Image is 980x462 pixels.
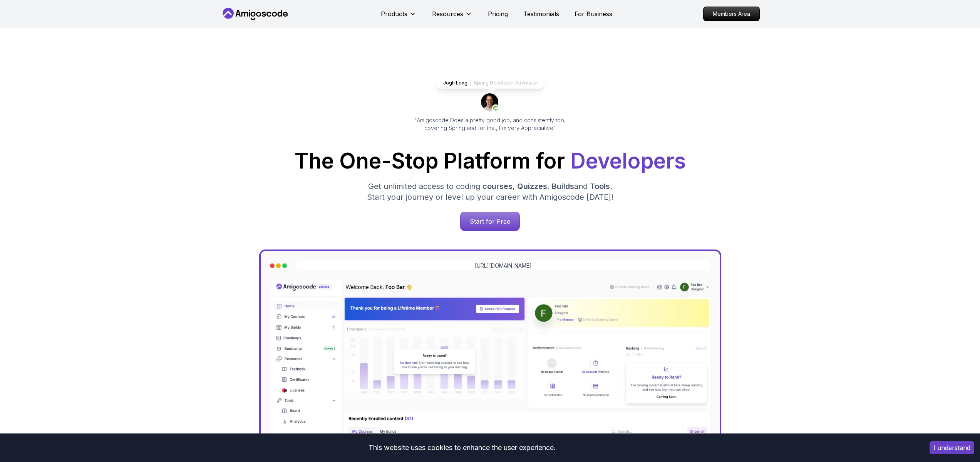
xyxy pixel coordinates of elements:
span: Developers [570,148,686,174]
p: Jogh Long [443,80,467,86]
button: Products [381,9,417,25]
p: Spring Developer Advocate [474,80,537,86]
a: Members Area [703,7,760,21]
p: "Amigoscode Does a pretty good job, and consistently too, covering Spring and for that, I'm very ... [404,116,576,132]
span: Quizzes [517,182,547,191]
span: courses [482,182,513,191]
span: Tools [590,182,610,191]
div: This website uses cookies to enhance the user experience. [6,439,918,456]
p: Start for Free [461,212,519,231]
a: Testimonials [523,9,559,19]
a: Pricing [488,9,508,19]
a: Start for Free [460,212,520,231]
a: [URL][DOMAIN_NAME] [475,262,532,270]
p: Resources [432,9,463,19]
p: Get unlimited access to coding , , and . Start your journey or level up your career with Amigosco... [361,181,620,202]
a: For Business [575,9,612,19]
button: Resources [432,9,472,25]
h1: The One-Stop Platform for [227,150,754,172]
span: Builds [552,182,574,191]
button: Accept cookies [930,441,974,454]
img: josh long [481,93,499,112]
p: Products [381,9,407,19]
